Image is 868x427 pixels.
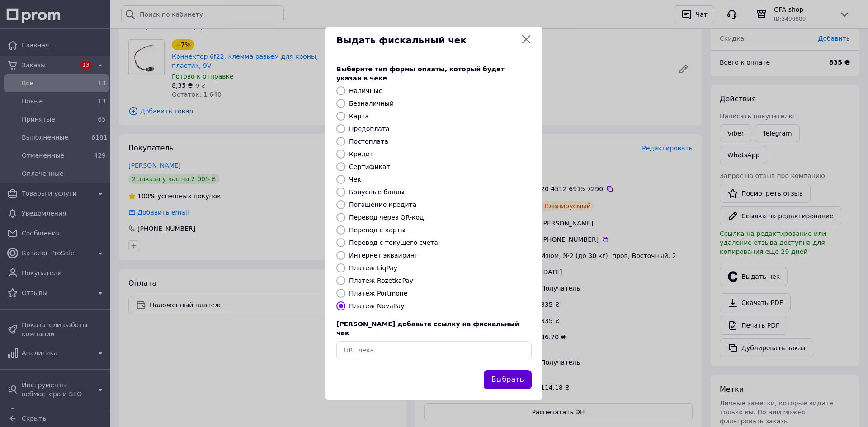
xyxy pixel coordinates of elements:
[336,341,532,359] input: URL чека
[336,34,517,47] span: Выдать фискальный чек
[349,163,390,170] label: Сертификат
[349,125,390,132] label: Предоплата
[349,252,418,259] label: Интернет эквайринг
[349,277,413,284] label: Платеж RozetkaPay
[349,113,369,120] label: Карта
[349,264,397,272] label: Платеж LiqPay
[349,100,394,107] label: Безналичный
[349,226,406,234] label: Перевод с карты
[349,302,404,310] label: Платеж NovaPay
[349,188,405,196] label: Бонусные баллы
[349,201,416,208] label: Погашение кредита
[336,66,505,82] span: Выберите тип формы оплаты, который будет указан в чеке
[349,176,361,183] label: Чек
[484,370,532,389] button: Выбрать
[349,239,438,246] label: Перевод с текущего счета
[349,214,424,221] label: Перевод через QR-код
[349,150,373,158] label: Кредит
[336,320,519,337] span: [PERSON_NAME] добавьте ссылку на фискальный чек
[349,138,388,145] label: Постоплата
[349,87,382,94] label: Наличные
[349,290,407,297] label: Платеж Portmone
